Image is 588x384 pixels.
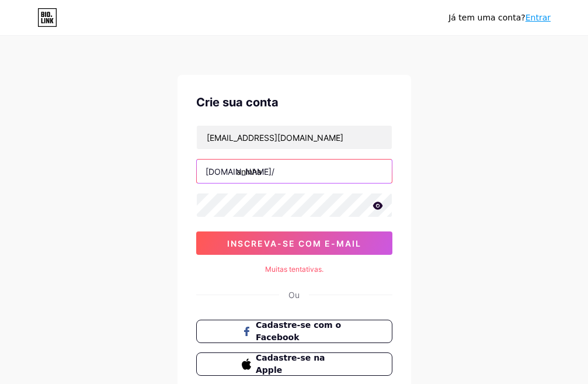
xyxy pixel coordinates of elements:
button: Cadastre-se na Apple [196,352,392,376]
font: Crie sua conta [196,95,279,109]
font: Cadastre-se com o Facebook [256,320,341,342]
input: nome de usuário [197,160,392,183]
a: Entrar [526,13,551,22]
font: Ou [288,290,300,300]
button: Cadastre-se com o Facebook [196,320,392,343]
font: Já tem uma conta? [448,13,526,22]
font: Muitas tentativas. [265,265,323,274]
button: inscreva-se com e-mail [196,231,392,255]
font: [DOMAIN_NAME]/ [206,167,274,177]
font: Cadastre-se na Apple [256,353,325,375]
input: E-mail [197,126,392,149]
font: inscreva-se com e-mail [227,238,361,248]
